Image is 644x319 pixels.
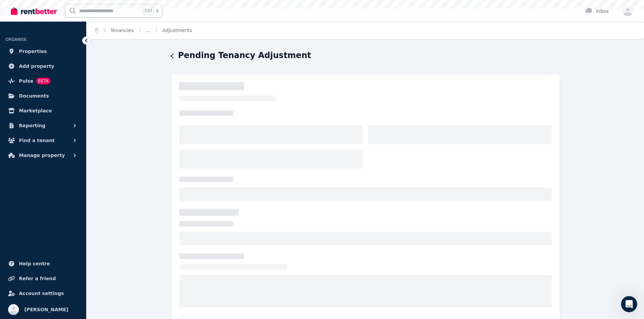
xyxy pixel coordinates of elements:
a: Tenancies [111,28,134,33]
span: disappointed reaction [90,262,108,275]
a: Adjustments [162,28,192,33]
a: Properties [5,45,81,58]
a: Account settings [5,287,81,300]
button: Collapse window [203,3,216,16]
span: Reporting [19,122,45,130]
span: Marketplace [19,107,52,115]
span: Properties [19,47,47,55]
button: Reporting [5,119,81,132]
div: Close [216,3,228,15]
h1: Pending Tenancy Adjustment [178,50,311,61]
span: Add property [19,62,54,70]
span: Documents [19,92,49,100]
button: go back [4,3,17,16]
span: Ctrl [143,6,153,15]
span: 😞 [94,262,103,275]
span: smiley reaction [125,262,143,275]
span: Help centre [19,260,50,268]
a: Refer a friend [5,272,81,285]
a: Open in help center [89,284,143,289]
span: [PERSON_NAME] [24,305,68,314]
a: PulseBETA [5,74,81,88]
span: ... [146,27,150,34]
span: neutral face reaction [108,262,125,275]
span: Pulse [19,77,33,85]
div: Did this answer your question? [8,255,224,262]
span: Manage property [19,151,65,159]
span: k [156,8,159,14]
img: RentBetter [11,6,57,16]
span: Refer a friend [19,274,56,283]
a: Help centre [5,257,81,270]
span: ORGANISE [5,37,27,42]
div: Inbox [585,8,609,15]
button: Manage property [5,149,81,162]
a: Marketplace [5,104,81,117]
span: BETA [36,78,50,84]
span: Find a tenant [19,136,55,144]
a: Documents [5,89,81,103]
span: Account settings [19,289,64,297]
nav: Breadcrumb [87,22,200,39]
iframe: Intercom live chat [621,296,637,312]
span: 😐 [111,262,121,275]
a: Add property [5,59,81,73]
button: Find a tenant [5,134,81,147]
span: 😃 [129,262,139,275]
